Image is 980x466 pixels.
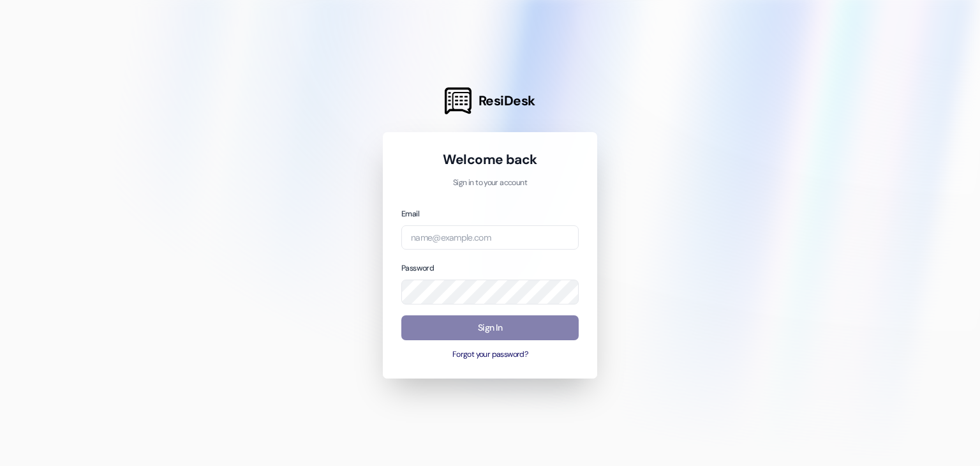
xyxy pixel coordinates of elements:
[401,349,579,361] button: Forgot your password?
[401,151,579,169] h1: Welcome back
[401,315,579,340] button: Sign In
[445,87,471,114] img: ResiDesk Logo
[401,209,419,219] label: Email
[401,225,579,250] input: name@example.com
[479,92,535,110] span: ResiDesk
[401,263,434,273] label: Password
[401,177,579,189] p: Sign in to your account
